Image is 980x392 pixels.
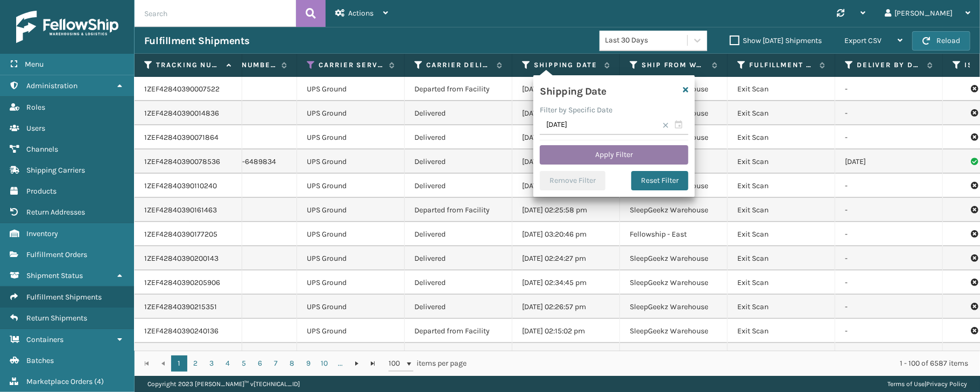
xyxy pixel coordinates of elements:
label: Carrier Service [319,60,384,70]
span: Channels [26,145,58,154]
a: 6 [252,355,268,372]
td: Exit Scan [728,343,835,367]
td: Delivered [405,270,512,295]
span: Marketplace Orders [26,377,93,386]
td: Fellowship - East [620,222,728,246]
a: 7 [268,355,284,372]
td: [DATE] 02:28:18 pm [512,77,620,101]
a: 4 [220,355,236,372]
h3: Fulfillment Shipments [144,34,250,47]
td: Exit Scan [728,295,835,319]
a: 8 [284,355,300,372]
a: Privacy Policy [926,380,967,388]
span: Roles [26,103,45,112]
a: 9 [300,355,316,372]
span: Go to the next page [352,359,361,368]
span: ( 4 ) [94,377,104,386]
td: Exit Scan [728,246,835,270]
td: 1ZEF42840390205906 [135,270,242,295]
td: SleepGeekz Warehouse [620,270,728,295]
td: - [835,101,943,125]
label: Filter by Specific Date [540,105,612,115]
td: SleepGeekz Warehouse [620,343,728,367]
img: logo [16,11,118,43]
td: [DATE] [835,149,943,174]
td: Exit Scan [728,149,835,174]
label: Ship from warehouse [641,60,707,70]
td: Exit Scan [728,101,835,125]
span: Shipping Carriers [26,166,85,175]
button: Reset Filter [631,171,688,190]
td: - [835,222,943,246]
h4: Shipping Date [540,82,607,98]
a: ... [333,355,349,372]
button: Remove Filter [540,171,605,190]
input: MM/DD/YYYY [540,116,688,135]
span: 100 [389,358,405,369]
td: Departed from Facility [405,319,512,343]
span: Go to the last page [369,359,377,368]
td: - [835,77,943,101]
td: Exit Scan [728,198,835,222]
div: | [887,376,967,392]
td: - [835,270,943,295]
span: Containers [26,335,64,344]
td: 1ZEF42840390078536 [135,149,242,174]
td: Departed from Facility [405,77,512,101]
span: items per page [389,355,467,372]
td: UPS Ground [297,343,405,367]
td: Exit Scan [728,77,835,101]
td: UPS Ground [297,270,405,295]
td: SleepGeekz Warehouse [620,295,728,319]
span: Fulfillment Orders [26,250,87,259]
td: - [835,198,943,222]
td: 1ZEF42840390071864 [135,125,242,149]
td: [DATE] 02:28:17 pm [512,101,620,125]
span: Return Shipments [26,313,87,323]
span: Export CSV [844,36,882,45]
span: Menu [25,60,44,69]
td: Departed from Facility [405,198,512,222]
td: UPS Ground [297,125,405,149]
td: - [835,125,943,149]
label: Shipping Date [534,60,599,70]
a: Go to the next page [349,355,365,372]
td: Exit Scan [728,174,835,198]
td: Delivered [405,174,512,198]
a: 10 [316,355,333,372]
span: Return Addresses [26,208,85,217]
td: 1ZEF42840390014836 [135,101,242,125]
td: [DATE] 02:28:17 pm [512,343,620,367]
span: Shipment Status [26,271,83,280]
td: 1ZEF42840390110240 [135,174,242,198]
td: 1ZEF42840390215351 [135,295,242,319]
label: Deliver By Date [857,60,922,70]
td: UPS Ground [297,198,405,222]
td: UPS Ground [297,246,405,270]
span: Inventory [26,229,58,238]
label: Order Number [211,60,276,70]
a: 3 [203,355,220,372]
span: Fulfillment Shipments [26,293,102,302]
a: 5 [236,355,252,372]
td: UPS Ground [297,101,405,125]
td: Delivered [405,246,512,270]
td: [DATE] 02:34:45 pm [512,270,620,295]
td: Delivered [405,149,512,174]
label: Tracking Number [156,60,221,70]
td: 1ZEF42840390161463 [135,198,242,222]
label: Carrier Delivery Status [426,60,491,70]
td: [DATE] 02:24:27 pm [512,246,620,270]
td: UPS Ground [297,319,405,343]
td: Delivered [405,125,512,149]
td: - [835,343,943,367]
td: - [835,295,943,319]
td: 1ZEF42840390240136 [135,319,242,343]
td: [DATE] 02:41:38 pm [512,174,620,198]
label: Fulfillment Order Status [749,60,814,70]
div: 1 - 100 of 6587 items [482,358,968,369]
td: Exit Scan [728,270,835,295]
td: Delivered [405,343,512,367]
a: Go to the last page [365,355,381,372]
td: 1ZEF42840390177205 [135,222,242,246]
